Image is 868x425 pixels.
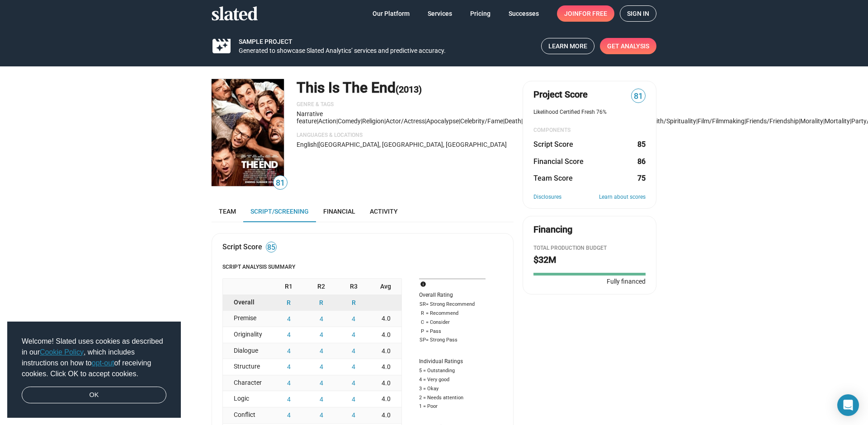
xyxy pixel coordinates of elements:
[419,328,486,335] div: = Pass
[620,5,656,22] a: Sign in
[223,327,273,343] div: Originality
[420,5,459,22] a: Services
[607,38,649,54] span: Get Analysis
[370,208,398,215] span: Activity
[337,327,370,343] button: 4
[305,407,338,423] button: 4
[274,177,287,189] span: 81
[419,310,426,317] span: R
[222,242,262,252] div: Script Score
[273,359,305,375] button: 4
[698,117,745,125] span: film/filmmaking
[22,387,166,404] a: dismiss cookie message
[419,319,486,326] div: = Consider
[503,117,505,125] span: |
[603,277,646,286] span: Fully financed
[837,394,859,416] div: Open Intercom Messenger
[222,264,503,271] h4: Script Analysis Summary
[337,391,370,407] button: 4
[419,319,426,326] span: C
[323,208,355,215] span: Financial
[419,394,486,402] div: 2 = Needs attention
[509,5,539,22] span: Successes
[637,173,646,183] dd: 75
[337,279,370,294] div: R3
[419,367,486,374] div: 5 = Outstanding
[419,337,486,344] div: = Strong Pass
[533,245,646,252] div: Total Production budget
[746,117,799,125] span: friends/friendship
[273,407,305,423] button: 4
[318,117,336,125] span: Action
[799,117,800,125] span: |
[533,127,646,134] div: COMPONENTS
[316,201,363,222] a: Financial
[273,391,305,407] button: 4
[825,117,850,125] span: mortality
[579,5,607,22] span: for free
[419,292,486,299] div: Overall Rating
[548,38,587,54] span: Learn More
[297,141,317,148] span: English
[305,359,338,375] button: 4
[533,254,646,266] h2: $32M
[627,6,649,21] span: Sign in
[463,5,498,22] a: Pricing
[337,343,370,359] button: 4
[823,117,825,125] span: |
[850,117,851,125] span: |
[459,117,460,125] span: |
[419,310,486,317] div: = Recommend
[533,173,573,183] dt: Team Score
[419,385,486,392] div: 3 = Okay
[243,201,316,222] a: Script/Screening
[370,375,401,391] div: 4.0
[363,201,405,222] a: Activity
[521,117,523,125] span: |
[370,391,401,407] div: 4.0
[239,47,534,55] div: Generated to showcase Slated Analytics’ services and predictive accuracy.
[273,375,305,391] button: 4
[425,117,426,125] span: |
[533,109,646,116] div: Likelihood Certified Fresh 76%
[22,336,166,379] span: Welcome! Slated uses cookies as described in our , which includes instructions on how to of recei...
[426,117,459,125] span: apocalypse
[223,407,273,423] div: Conflict
[305,375,338,391] button: 4
[297,78,422,98] h1: This Is The End
[396,84,422,95] span: (2013)
[557,5,614,22] a: Joinfor free
[250,208,309,215] span: Script/Screening
[338,117,361,125] span: Comedy
[533,140,573,149] dt: Script Score
[361,117,362,125] span: |
[337,311,370,327] button: 4
[362,117,384,125] span: Religion
[305,343,338,359] button: 4
[800,117,823,125] span: morality
[273,311,305,327] button: 4
[637,140,646,149] dd: 85
[370,327,401,343] div: 4.0
[501,5,546,22] a: Successes
[273,327,305,343] button: 4
[212,201,243,222] a: Team
[305,311,338,327] button: 4
[373,5,410,22] span: Our Platform
[419,403,486,410] div: 1 = Poor
[40,348,84,356] a: Cookie Policy
[419,337,426,344] span: SP
[428,5,452,22] span: Services
[273,295,305,311] button: R
[370,279,401,294] div: Avg
[223,311,273,327] div: Premise
[223,375,273,391] div: Character
[317,117,318,125] span: |
[273,279,305,294] div: R1
[370,343,401,359] div: 4.0
[386,117,425,125] span: actor/actress
[632,90,645,103] span: 81
[92,359,114,367] a: opt-out
[297,110,323,125] span: Narrative feature
[211,41,232,51] mat-icon: movie_filter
